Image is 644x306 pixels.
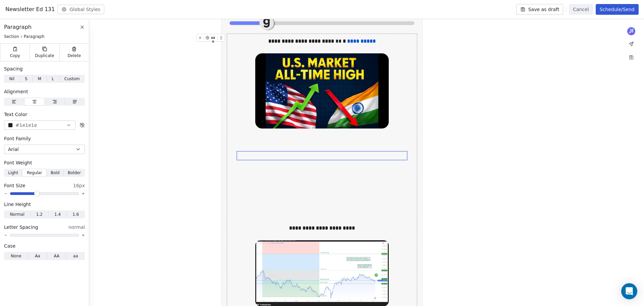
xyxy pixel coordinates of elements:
[10,53,20,58] span: Copy
[4,88,28,95] span: Alignment
[596,4,639,15] button: Schedule/Send
[38,76,41,82] span: M
[73,182,85,189] span: 16px
[4,159,32,166] span: Font Weight
[64,76,80,82] span: Custom
[4,65,23,72] span: Spacing
[569,4,593,15] button: Cancel
[68,170,81,176] span: Bolder
[57,5,104,14] button: Global Styles
[8,170,18,176] span: Light
[24,34,45,39] span: Paragraph
[51,170,60,176] span: Bold
[4,243,15,249] span: Case
[10,211,24,217] span: Normal
[4,182,25,189] span: Font Size
[68,224,85,231] span: normal
[54,211,61,217] span: 1.4
[36,211,43,217] span: 1.2
[4,34,19,39] span: Section
[4,224,38,231] span: Letter Spacing
[621,283,637,299] div: Open Intercom Messenger
[35,53,54,58] span: Duplicate
[4,201,31,208] span: Line Height
[516,4,563,15] button: Save as draft
[11,253,21,259] span: None
[15,122,37,129] span: #1e1e1e
[72,211,79,217] span: 1.6
[4,135,31,142] span: Font Family
[25,76,28,82] span: S
[52,76,54,82] span: L
[4,120,75,130] button: #1e1e1e
[8,146,19,153] span: Arial
[5,5,55,13] span: Newsletter Ed 131
[9,76,14,82] span: Nil
[4,111,27,118] span: Text Color
[4,23,32,31] span: Paragraph
[68,53,81,58] span: Delete
[35,253,40,259] span: Aa
[73,253,78,259] span: aa
[54,253,59,259] span: AA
